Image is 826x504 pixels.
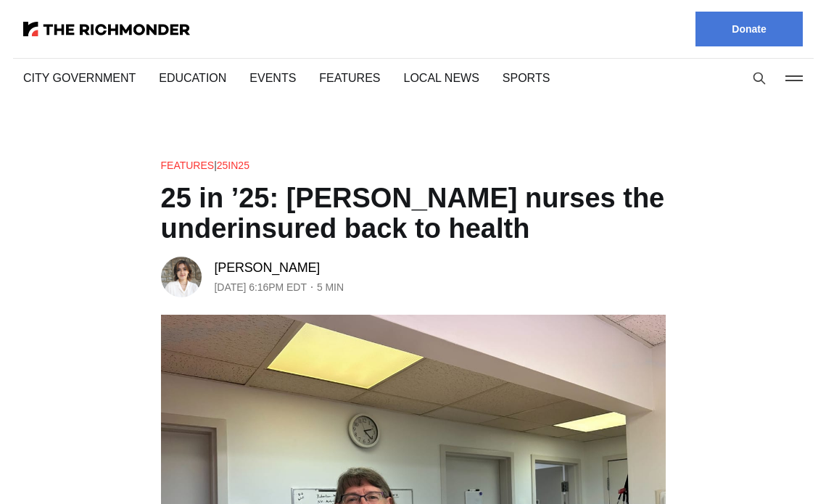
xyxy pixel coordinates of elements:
a: Donate [695,12,803,46]
button: Search this site [748,67,770,89]
a: Features [319,72,380,84]
span: 5 min [317,278,344,296]
div: | [161,157,249,174]
a: City Government [23,72,136,84]
time: [DATE] 6:16PM EDT [215,278,307,296]
a: [PERSON_NAME] [215,259,321,276]
a: Features [161,160,215,171]
img: The Richmonder [23,22,190,36]
a: Sports [503,72,550,84]
a: Events [249,72,296,84]
a: Education [159,72,226,84]
a: Local News [404,72,479,84]
a: 25in25 [217,160,249,171]
h1: 25 in ’25: [PERSON_NAME] nurses the underinsured back to health [161,183,666,244]
img: Eleanor Shaw [161,257,202,297]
